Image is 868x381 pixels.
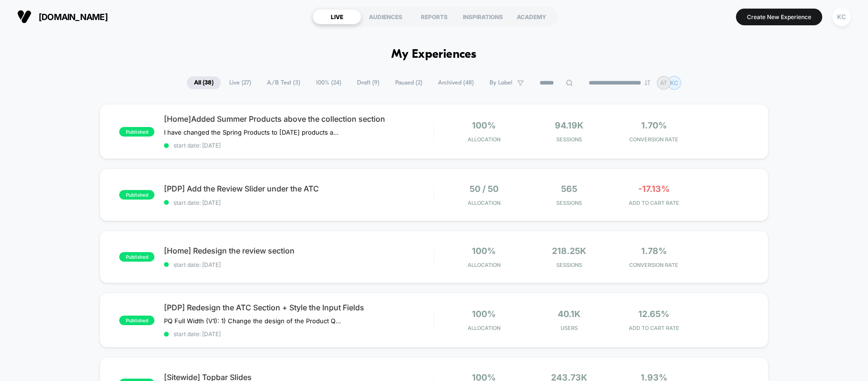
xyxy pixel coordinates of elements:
[119,190,154,200] span: published
[17,10,31,24] img: Visually logo
[555,120,583,130] span: 94.19k
[222,76,258,89] span: Live ( 27 )
[468,262,500,268] span: Allocation
[529,262,609,268] span: Sessions
[164,330,433,338] span: start date: [DATE]
[614,325,694,331] span: ADD TO CART RATE
[529,325,609,331] span: Users
[119,252,154,262] span: published
[164,246,433,255] span: [Home] Redesign the review section
[638,309,669,319] span: 12.65%
[119,316,154,325] span: published
[164,303,433,312] span: [PDP] Redesign the ATC Section + Style the Input Fields
[14,9,111,24] button: [DOMAIN_NAME]
[313,9,361,24] div: LIVE
[164,142,433,149] span: start date: [DATE]
[164,114,433,124] span: [Home]Added Summer Products above the collection section
[260,76,307,89] span: A/B Test ( 3 )
[164,184,433,193] span: [PDP] Add the Review Slider under the ATC
[388,76,429,89] span: Paused ( 2 )
[431,76,481,89] span: Archived ( 48 )
[39,12,108,22] span: [DOMAIN_NAME]
[459,9,507,24] div: INSPIRATIONS
[468,325,500,331] span: Allocation
[187,76,221,89] span: All ( 38 )
[829,7,854,27] button: KC
[614,136,694,143] span: CONVERSION RATE
[472,120,496,130] span: 100%
[736,9,822,25] button: Create New Experience
[641,120,667,130] span: 1.70%
[507,9,556,24] div: ACADEMY
[470,184,499,194] span: 50 / 50
[529,200,609,206] span: Sessions
[490,79,512,86] span: By Label
[832,8,851,26] div: KC
[410,9,459,24] div: REPORTS
[164,261,433,268] span: start date: [DATE]
[561,184,577,194] span: 565
[164,317,341,325] span: PQ Full Width (V1): 1) Change the design of the Product Quantity border color grey to pink brand ...
[558,309,581,319] span: 40.1k
[164,128,341,136] span: I have changed the Spring Products to [DATE] products according to the Events.[Home]Added Spring ...
[350,76,387,89] span: Draft ( 9 )
[644,80,650,85] img: end
[119,127,154,137] span: published
[660,79,667,86] p: AT
[472,246,496,256] span: 100%
[552,246,586,256] span: 218.25k
[614,262,694,268] span: CONVERSION RATE
[614,200,694,206] span: ADD TO CART RATE
[638,184,670,194] span: -17.13%
[529,136,609,143] span: Sessions
[164,199,433,206] span: start date: [DATE]
[361,9,410,24] div: AUDIENCES
[641,246,667,256] span: 1.78%
[391,48,477,62] h1: My Experiences
[468,136,500,143] span: Allocation
[468,200,500,206] span: Allocation
[670,79,678,86] p: KC
[309,76,348,89] span: 100% ( 24 )
[472,309,496,319] span: 100%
